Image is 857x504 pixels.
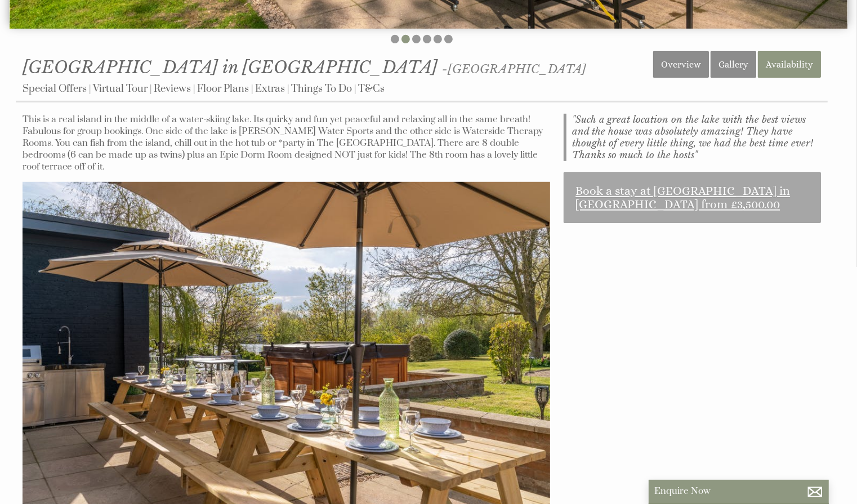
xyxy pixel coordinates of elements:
a: T&Cs [358,82,385,95]
a: Floor Plans [197,82,249,95]
a: Overview [653,51,709,78]
a: Extras [255,82,285,95]
a: Special Offers [23,82,87,95]
a: Book a stay at [GEOGRAPHIC_DATA] in [GEOGRAPHIC_DATA] from £3,500.00 [564,172,821,223]
a: Gallery [711,51,756,78]
a: [GEOGRAPHIC_DATA] in [GEOGRAPHIC_DATA] [23,57,442,78]
a: Things To Do [291,82,352,95]
span: [GEOGRAPHIC_DATA] in [GEOGRAPHIC_DATA] [23,57,438,78]
a: Reviews [154,82,191,95]
p: This is a real island in the middle of a water-skiing lake. Its quirky and fun yet peaceful and r... [23,114,550,173]
p: Enquire Now [654,485,823,497]
span: - [442,62,586,77]
a: [GEOGRAPHIC_DATA] [448,62,586,77]
a: Virtual Tour [93,82,148,95]
a: Availability [758,51,821,78]
blockquote: "Such a great location on the lake with the best views and the house was absolutely amazing! They... [564,114,821,161]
